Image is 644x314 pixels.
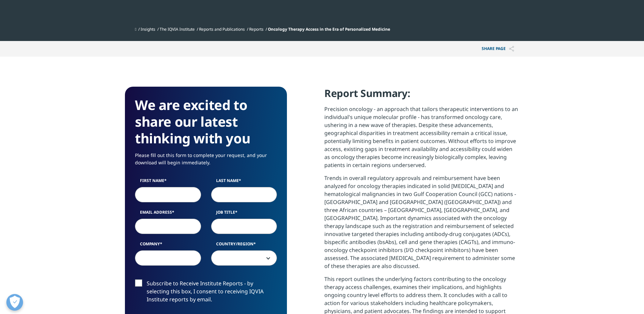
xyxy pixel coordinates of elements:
label: Company [135,241,201,250]
label: First Name [135,178,201,187]
a: Reports and Publications [199,26,245,32]
button: Share PAGEShare PAGE [477,41,519,57]
p: Share PAGE [477,41,519,57]
p: Trends in overall regulatory approvals and reimbursement have been analyzed for oncology therapie... [324,174,519,275]
label: Job Title [211,209,277,219]
a: Reports [249,26,264,32]
button: Voorkeuren openen [6,294,23,311]
label: Last Name [211,178,277,187]
h4: Report Summary: [324,87,519,105]
img: Share PAGE [509,46,514,52]
p: Please fill out this form to complete your request, and your download will begin immediately. [135,152,277,171]
a: The IQVIA Institute [160,26,195,32]
h3: We are excited to share our latest thinking with you [135,97,277,147]
p: Precision oncology - an approach that tailors therapeutic interventions to an individual's unique... [324,105,519,174]
label: Country/Region [211,241,277,250]
label: Email Address [135,209,201,219]
label: Subscribe to Receive Institute Reports - by selecting this box, I consent to receiving IQVIA Inst... [135,279,277,307]
a: Insights [141,26,155,32]
span: Oncology Therapy Access in the Era of Personalized Medicine [268,26,390,32]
